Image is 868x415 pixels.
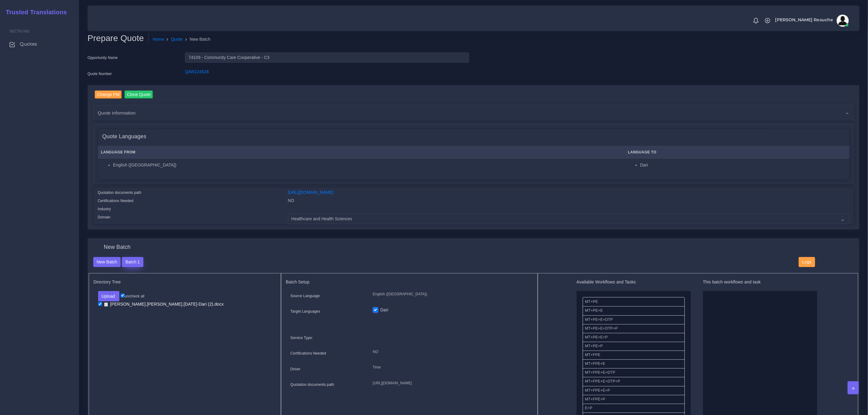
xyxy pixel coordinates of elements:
input: un/check all [121,293,125,297]
li: MT+PE+E+DTP [583,315,685,324]
li: E+P [583,404,685,413]
li: MT+PE+E [583,306,685,315]
label: un/check all [121,293,144,299]
li: MT+FPE+E [583,359,685,369]
label: Dari [380,307,388,313]
h2: Prepare Quote [87,33,149,43]
li: New Batch [183,36,211,43]
h5: Directory Tree [94,280,276,285]
button: Batch 1 [122,257,143,267]
div: NO [283,197,854,206]
li: MT+PE+E+DTP+P [583,324,685,333]
li: MT+FPE+E+DTP [583,368,685,377]
h5: This batch workflows and task [703,280,817,285]
a: Quotes [5,38,74,50]
label: Domain [98,214,111,220]
h5: Batch Setup [286,280,533,285]
h5: Available Workflows and Tasks [577,280,691,285]
label: Certifications Needed [290,351,326,356]
li: MT+PE [583,297,685,307]
li: MT+FPE [583,351,685,360]
input: Clone Quote [125,91,153,99]
label: Source Language [290,293,320,299]
li: MT+PE+E+P [583,333,685,342]
h4: New Batch [104,244,131,251]
label: Certifications Needed [98,198,134,204]
label: Target Languages [290,309,320,314]
a: Batch 1 [122,259,143,264]
span: Quotes [20,41,37,47]
li: MT+FPE+E+DTP+P [583,377,685,386]
p: Time [373,364,528,371]
label: Quotation documents path [98,190,142,195]
th: Language To [625,146,849,159]
li: MT+FPE+E+P [583,386,685,395]
a: [PERSON_NAME].[PERSON_NAME].[DATE]-Dari (2).docx [102,301,226,307]
a: QAR124526 [185,69,209,74]
li: English ([GEOGRAPHIC_DATA]) [113,162,622,168]
label: Service Type: [290,335,313,341]
li: MT+PE+P [583,342,685,351]
button: Upload [98,291,120,301]
span: Logs [802,259,811,264]
h4: Quote Languages [102,133,146,140]
a: [URL][DOMAIN_NAME] [288,190,334,195]
span: [PERSON_NAME] Resuche [775,18,833,22]
span: Sections [9,29,29,33]
th: Language From [98,146,625,159]
p: NO [373,349,528,355]
label: Industry [98,206,111,212]
a: Home [153,36,164,43]
a: Trusted Translations [2,7,67,17]
div: Quote information [94,105,854,121]
span: Quote information [98,109,136,116]
button: New Batch [93,257,121,267]
h2: Trusted Translations [2,9,67,16]
input: Change PM [95,91,122,99]
a: [PERSON_NAME] Resucheavatar [772,15,851,27]
button: Logs [799,257,815,267]
p: English ([GEOGRAPHIC_DATA]) [373,291,528,297]
a: New Batch [93,259,121,264]
a: Quote [171,36,183,43]
p: [URL][DOMAIN_NAME] [373,380,528,386]
label: Driver [290,366,300,372]
label: Opportunity Name [87,55,118,60]
li: Dari [640,162,846,168]
label: Quotation documents path [290,382,334,387]
label: Quote Number [87,71,112,77]
img: avatar [837,15,849,27]
li: MT+FPE+P [583,395,685,404]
